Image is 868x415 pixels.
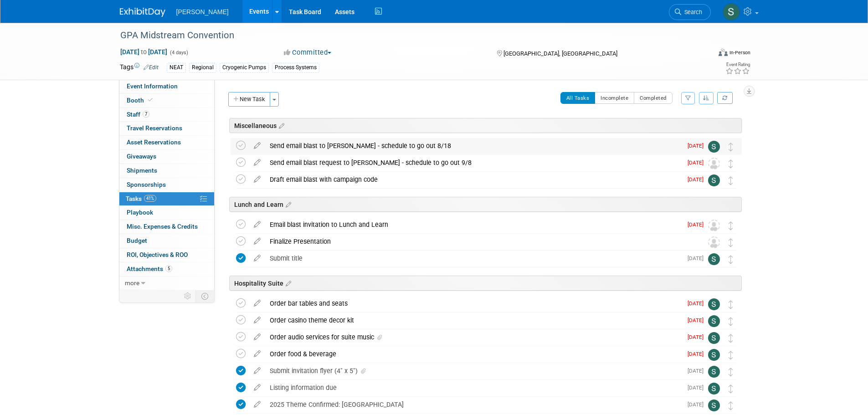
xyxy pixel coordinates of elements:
div: Lunch and Learn [229,197,742,212]
i: Move task [729,317,733,326]
a: Misc. Expenses & Credits [119,220,214,234]
a: Refresh [717,92,733,104]
i: Move task [729,159,733,168]
span: Budget [127,237,147,244]
img: Unassigned [708,220,720,231]
span: Attachments [127,265,172,272]
i: Move task [729,300,733,309]
a: Travel Reservations [119,122,214,135]
img: Skye Tuinei [708,332,720,344]
a: Search [669,4,711,20]
a: edit [249,237,265,246]
button: New Task [228,92,270,107]
div: Order bar tables and seats [265,296,682,311]
a: Event Information [119,80,214,93]
a: edit [249,384,265,392]
div: Order casino theme decor kit [265,313,682,328]
span: [DATE] [688,143,708,149]
span: 7 [143,111,149,118]
img: Unassigned [708,236,720,248]
div: Miscellaneous [229,118,742,133]
span: Event Information [127,82,178,90]
span: [DATE] [688,255,708,261]
div: Order food & beverage [265,346,682,362]
span: [DATE] [688,384,708,391]
button: All Tasks [560,92,596,104]
img: Skye Tuinei [708,298,720,310]
div: Submit title [265,251,682,266]
td: Toggle Event Tabs [195,290,214,302]
div: Listing information due [265,380,682,395]
span: [DATE] [688,300,708,307]
img: Skye Tuinei [708,141,720,153]
span: 5 [165,265,172,272]
a: Shipments [119,164,214,178]
a: edit [249,299,265,307]
div: Send email blast request to [PERSON_NAME] - schedule to go out 9/8 [265,155,682,170]
span: 41% [144,195,156,202]
span: Asset Reservations [127,138,181,146]
img: Skye Tuinei [708,383,720,395]
a: edit [249,220,265,229]
i: Move task [729,221,733,230]
span: Giveaways [127,153,156,160]
div: Cryogenic Pumps [220,63,269,72]
div: Event Rating [725,62,750,67]
div: In-Person [729,49,750,56]
a: Sponsorships [119,178,214,192]
img: Unassigned [708,158,720,169]
i: Move task [729,176,733,185]
a: Attachments5 [119,262,214,276]
img: Skye Tuinei [708,253,720,265]
a: Edit sections [277,121,284,130]
span: Misc. Expenses & Credits [127,223,198,230]
img: Format-Inperson.png [719,49,728,56]
span: [DATE] [688,334,708,340]
div: 2025 Theme Confirmed: [GEOGRAPHIC_DATA] [265,397,682,412]
a: edit [249,316,265,324]
i: Booth reservation complete [148,97,153,102]
span: Tasks [126,195,156,202]
span: [DATE] [688,176,708,183]
a: more [119,277,214,290]
img: Skye Tuinei [708,400,720,411]
span: Sponsorships [127,181,166,188]
div: Email blast invitation to Lunch and Learn [265,217,682,232]
span: [DATE] [688,221,708,228]
a: ROI, Objectives & ROO [119,248,214,262]
i: Move task [729,334,733,343]
a: Playbook [119,206,214,220]
span: [DATE] [688,159,708,166]
i: Move task [729,368,733,376]
i: Move task [729,401,733,410]
span: Travel Reservations [127,124,182,132]
span: Booth [127,97,154,104]
span: [DATE] [688,351,708,357]
div: NEAT [167,63,186,72]
span: Playbook [127,209,153,216]
img: ExhibitDay [120,8,165,17]
a: edit [249,333,265,341]
span: to [139,48,148,56]
a: edit [249,159,265,167]
span: (4 days) [169,50,188,56]
td: Personalize Event Tab Strip [180,290,196,302]
span: [DATE] [688,317,708,323]
div: Process Systems [272,63,319,72]
a: edit [249,367,265,375]
span: [DATE] [688,401,708,408]
i: Move task [729,143,733,151]
span: Shipments [127,167,157,174]
button: Committed [281,48,335,57]
span: [DATE] [DATE] [120,48,168,56]
a: Edit sections [283,200,291,209]
a: edit [249,400,265,409]
span: Search [681,9,702,15]
div: Send email blast to [PERSON_NAME] - schedule to go out 8/18 [265,138,682,154]
a: Staff7 [119,108,214,122]
button: Incomplete [595,92,634,104]
img: Skye Tuinei [708,315,720,327]
span: more [125,279,139,287]
a: edit [249,254,265,262]
span: [DATE] [688,368,708,374]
